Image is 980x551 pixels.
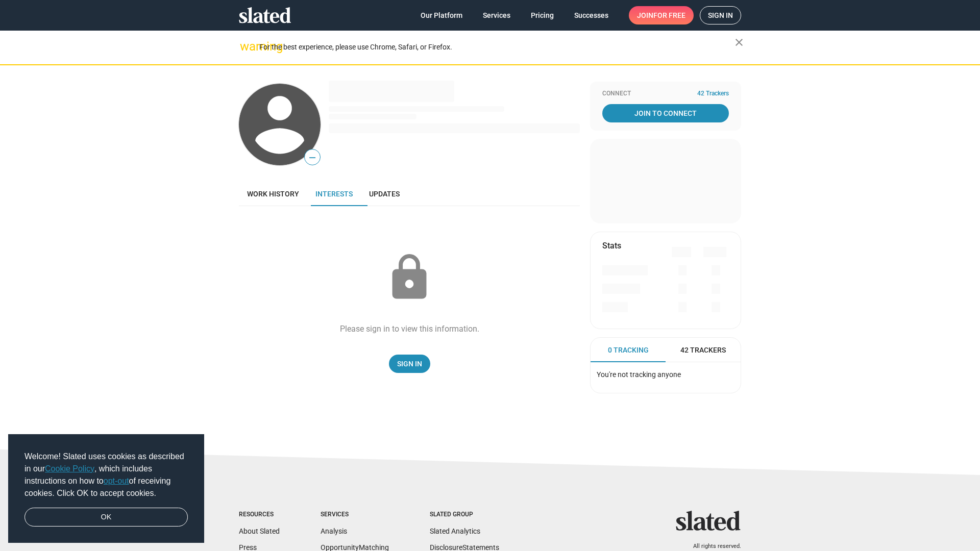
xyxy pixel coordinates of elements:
a: Updates [361,182,408,206]
span: Join [637,6,685,24]
div: For the best experience, please use Chrome, Safari, or Firefox. [259,40,735,54]
span: for free [653,6,685,24]
span: Updates [369,190,400,198]
mat-card-title: Stats [602,240,621,251]
a: opt-out [104,477,129,485]
a: Slated Analytics [430,527,480,535]
span: Sign In [397,355,422,373]
span: Work history [247,190,299,198]
a: Sign in [700,6,741,24]
span: Welcome! Slated uses cookies as described in our , which includes instructions on how to of recei... [24,450,188,499]
span: Pricing [531,6,554,24]
div: cookieconsent [8,434,204,543]
a: Pricing [523,6,562,24]
a: Joinfor free [629,6,694,24]
span: — [305,151,320,164]
span: 42 Trackers [697,90,729,98]
div: Connect [602,90,729,98]
mat-icon: lock [384,252,435,303]
span: Interests [315,190,353,198]
a: Interests [307,182,361,206]
span: 0 Tracking [608,345,649,355]
div: Services [321,511,389,519]
span: 42 Trackers [680,345,726,355]
a: Cookie Policy [45,464,94,473]
div: Please sign in to view this information. [340,323,479,334]
a: Work history [239,182,307,206]
span: Join To Connect [604,104,727,122]
a: Join To Connect [602,104,729,122]
div: Resources [239,511,280,519]
span: You're not tracking anyone [597,370,681,379]
mat-icon: close [733,36,745,48]
a: Our Platform [412,6,471,24]
span: Our Platform [421,6,462,24]
span: Services [483,6,510,24]
a: About Slated [239,527,280,535]
span: Sign in [708,7,733,24]
span: Successes [574,6,608,24]
div: Slated Group [430,511,499,519]
a: dismiss cookie message [24,508,188,527]
a: Analysis [321,527,347,535]
a: Services [475,6,519,24]
a: Sign In [389,355,430,373]
a: Successes [566,6,617,24]
mat-icon: warning [240,40,252,53]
